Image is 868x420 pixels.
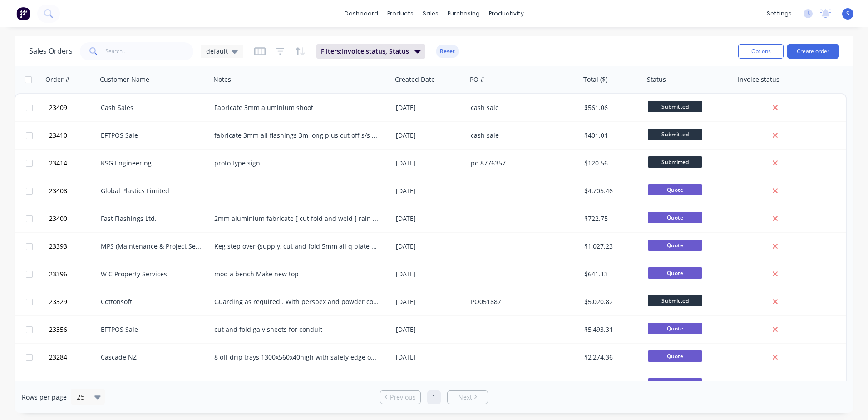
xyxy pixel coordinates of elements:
span: S [846,10,849,18]
div: Cash Sales [101,103,202,112]
div: Cottonsoft [101,297,202,306]
span: Submitted [648,156,702,168]
span: 23396 [49,270,67,279]
span: 23400 [49,214,67,223]
span: 23360 [49,380,67,390]
div: Notes [213,75,231,84]
span: 23393 [49,242,67,251]
span: Submitted [648,295,702,306]
div: Customer Name [100,75,149,84]
div: [DATE] [396,353,464,362]
button: Filters:Invoice status, Status [316,44,425,59]
div: [DATE] [396,242,464,251]
div: cut and fold galv sheets for conduit [214,325,380,334]
span: Quote [648,184,702,195]
div: Order # [45,75,69,84]
div: $2,274.36 [584,353,638,362]
div: Cascade NZ [101,353,202,362]
div: productivity [484,7,528,20]
a: Page 1 is your current page [427,390,441,404]
button: Options [738,44,784,59]
button: 23408 [46,177,101,205]
img: Factory [16,7,30,20]
div: Total ($) [583,75,607,84]
div: [PERSON_NAME] Limited (T/A NZ Creameries) [101,380,202,390]
button: 23393 [46,233,101,260]
div: cash sale [471,131,572,140]
div: Fast Flashings Ltd. [101,214,202,223]
span: Quote [648,350,702,362]
div: $5,493.31 [584,325,638,334]
div: Fabricate 3mm aluminium shoot [214,103,380,112]
div: [DATE] [396,325,464,334]
div: W C Property Services [101,270,202,279]
div: [DATE] [396,297,464,306]
div: manufacture 3mm s/s tread plate step [214,380,380,390]
button: 23396 [46,260,101,288]
div: $561.06 [584,103,638,112]
div: [DATE] [396,214,464,223]
span: Rows per page [22,393,67,402]
div: $1,027.23 [584,242,638,251]
div: fabricate 3mm ali flashings 3m long plus cut off s/s existing brackets on trolley and weld new br... [214,131,380,140]
div: [DATE] [396,103,464,112]
span: Submitted [648,129,702,140]
span: 23329 [49,297,67,306]
button: 23329 [46,288,101,315]
button: 23284 [46,344,101,371]
div: proto type sign [214,159,380,168]
div: po 8776357 [471,159,572,168]
div: EFTPOS Sale [101,131,202,140]
button: 23356 [46,316,101,343]
div: $722.75 [584,214,638,223]
ul: Pagination [376,390,492,404]
a: dashboard [340,7,383,20]
h1: Sales Orders [29,47,73,55]
span: 23356 [49,325,67,334]
div: 8 off drip trays 1300x560x40high with safety edge outside [214,353,380,362]
button: 23409 [46,94,101,121]
div: [DATE] [396,131,464,140]
span: Submitted [648,101,702,112]
span: default [206,46,228,56]
span: 23408 [49,186,67,195]
span: Previous [390,393,416,402]
span: Quote [648,212,702,223]
div: Created Date [395,75,435,84]
div: mod a bench Make new top [214,270,380,279]
div: [DATE] [396,186,464,195]
span: Filters: Invoice status, Status [321,47,409,56]
div: [DATE] [396,270,464,279]
span: Quote [648,378,702,390]
span: Quote [648,267,702,279]
div: 2mm aluminium fabricate [ cut fold and weld ] rain head/ flashing [214,214,380,223]
div: Guarding as required . With perspex and powder coated [214,297,380,306]
div: $120.56 [584,159,638,168]
span: Quote [648,240,702,251]
button: 23400 [46,205,101,232]
div: purchasing [443,7,484,20]
span: Next [458,393,472,402]
div: $4,705.46 [584,186,638,195]
div: $641.13 [584,270,638,279]
div: Status [647,75,666,84]
div: sales [418,7,443,20]
button: Reset [436,45,459,58]
div: EFTPOS Sale [101,325,202,334]
div: Invoice status [738,75,779,84]
div: cash sale [471,103,572,112]
span: 23410 [49,131,67,140]
button: 23360 [46,371,101,399]
div: KSG Engineering [101,159,202,168]
div: Keg step over {supply, cut and fold 5mm ali q plate 1x plate folded 2x steps [214,242,380,251]
div: [DATE] [396,159,464,168]
button: 23410 [46,122,101,149]
div: [DATE] [396,380,464,390]
a: Previous page [380,393,420,402]
button: 23414 [46,150,101,177]
div: PO # [470,75,484,84]
span: 23414 [49,159,67,168]
div: Global Plastics Limited [101,186,202,195]
div: $401.01 [584,131,638,140]
span: 23284 [49,353,67,362]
